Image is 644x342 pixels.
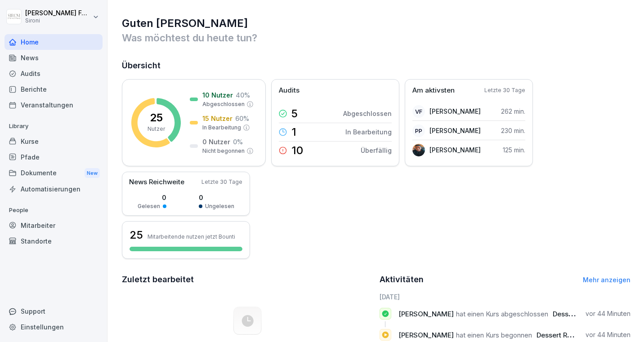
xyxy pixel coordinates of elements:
p: Library [4,119,103,133]
a: DokumenteNew [4,165,103,182]
p: Überfällig [361,146,392,155]
p: 0 Nutzer [202,137,230,147]
span: hat einen Kurs abgeschlossen [456,310,548,318]
p: [PERSON_NAME] [429,126,481,135]
a: Veranstaltungen [4,97,103,113]
a: Berichte [4,81,103,97]
p: 230 min. [501,126,525,135]
div: VF [412,105,425,118]
p: Am aktivsten [412,85,455,96]
h3: 25 [130,227,143,243]
a: Kurse [4,133,103,149]
p: vor 44 Minuten [586,309,631,318]
h2: Aktivitäten [380,273,424,286]
a: Audits [4,66,103,81]
h2: Zuletzt bearbeitet [122,273,373,286]
a: News [4,50,103,66]
div: Support [4,303,103,319]
p: 5 [291,108,298,119]
span: Dessert Rezepte [553,310,605,318]
img: n72xwrccg3abse2lkss7jd8w.png [412,144,425,156]
p: 10 Nutzer [202,90,233,100]
p: 125 min. [503,145,525,155]
p: Letzte 30 Tage [201,178,242,186]
p: 40 % [236,90,250,100]
span: [PERSON_NAME] [398,331,454,339]
h6: [DATE] [380,292,631,302]
p: 262 min. [501,107,525,116]
p: 0 [138,193,166,202]
p: [PERSON_NAME] [429,145,481,155]
p: Nicht begonnen [202,147,245,155]
span: hat einen Kurs begonnen [456,331,532,339]
span: [PERSON_NAME] [398,310,454,318]
p: People [4,203,103,218]
p: 25 [150,112,163,123]
h2: Übersicht [122,59,631,72]
p: Abgeschlossen [343,109,392,118]
p: 10 [291,145,303,156]
div: New [85,168,100,178]
div: PP [412,124,425,137]
a: Home [4,34,103,50]
a: Pfade [4,149,103,165]
a: Standorte [4,233,103,249]
p: 1 [291,127,296,138]
p: [PERSON_NAME] Fornasir [25,9,91,17]
p: In Bearbeitung [345,127,392,137]
p: Gelesen [138,202,160,210]
p: News Reichweite [129,177,184,187]
p: vor 44 Minuten [586,330,631,339]
a: Mehr anzeigen [583,276,631,284]
p: Letzte 30 Tage [484,86,525,94]
p: Mitarbeitende nutzen jetzt Bounti [148,233,235,240]
p: Audits [279,85,300,96]
p: 60 % [235,114,249,123]
p: Nutzer [148,125,165,133]
p: Abgeschlossen [202,100,245,108]
p: Ungelesen [205,202,234,210]
p: [PERSON_NAME] [429,107,481,116]
h1: Guten [PERSON_NAME] [122,16,631,31]
p: 0 [199,193,234,202]
p: 0 % [233,137,243,147]
span: Dessert Rezepte [537,331,589,339]
p: Sironi [25,18,91,24]
div: Dokumente [4,165,103,182]
p: 15 Nutzer [202,114,233,123]
a: Einstellungen [4,319,103,335]
a: Automatisierungen [4,181,103,197]
a: Mitarbeiter [4,218,103,233]
p: Was möchtest du heute tun? [122,31,631,45]
p: In Bearbeitung [202,124,241,132]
